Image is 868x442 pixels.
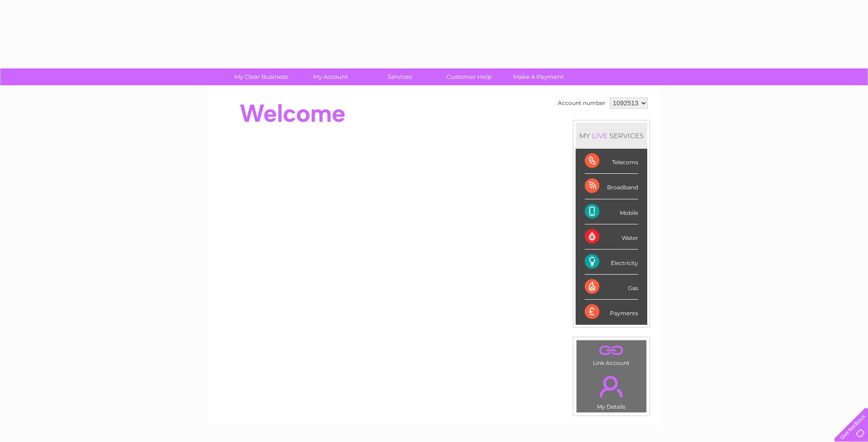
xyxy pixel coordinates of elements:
div: MY SERVICES [576,123,647,149]
div: Payments [585,300,638,324]
a: Services [362,68,437,85]
a: My Account [293,68,368,85]
td: Link Account [576,340,647,369]
div: LIVE [590,131,609,140]
div: Gas [585,275,638,300]
td: Account number [556,95,608,111]
div: Mobile [585,199,638,224]
div: Electricity [585,250,638,275]
div: Telecoms [585,149,638,174]
a: . [579,370,644,402]
td: My Details [576,368,647,413]
div: Broadband [585,174,638,199]
a: My Clear Business [223,68,299,85]
a: Make A Payment [501,68,576,85]
a: . [579,343,644,359]
a: Customer Help [431,68,507,85]
div: Water [585,224,638,250]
